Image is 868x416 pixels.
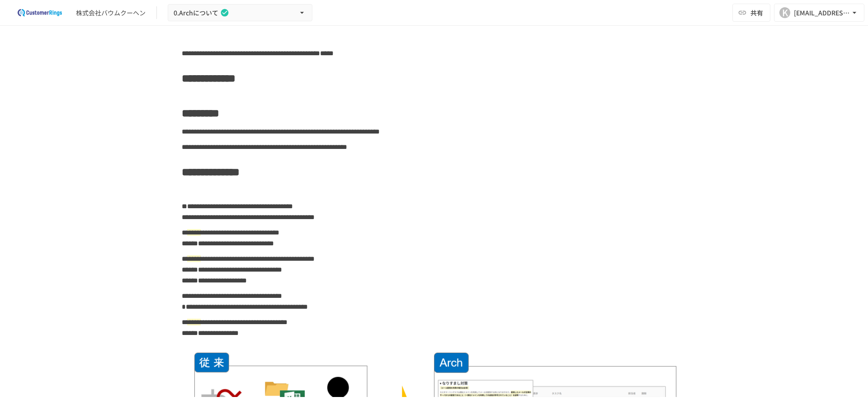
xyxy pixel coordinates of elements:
button: 0.Archについて [168,4,312,22]
span: 共有 [750,8,763,18]
div: [EMAIL_ADDRESS][DOMAIN_NAME] [794,7,850,19]
button: 共有 [732,4,770,22]
img: 2eEvPB0nRDFhy0583kMjGN2Zv6C2P7ZKCFl8C3CzR0M [11,5,69,20]
div: K [779,7,790,18]
button: K[EMAIL_ADDRESS][DOMAIN_NAME] [774,4,864,22]
div: 株式会社バウムクーヘン [76,8,146,18]
span: 0.Archについて [174,7,218,19]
